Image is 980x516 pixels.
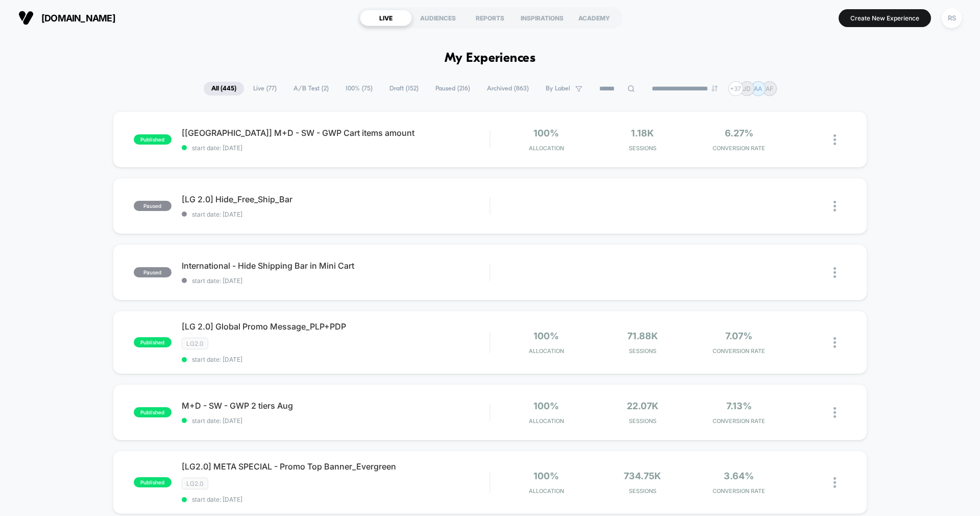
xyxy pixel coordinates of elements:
[360,10,412,26] div: LIVE
[182,277,489,285] span: start date: [DATE]
[743,85,751,92] p: JD
[834,337,836,348] img: close
[18,10,34,26] img: Visually logo
[464,10,516,26] div: REPORTS
[182,478,208,489] span: LG2.0
[134,337,171,347] span: published
[754,85,762,92] p: AA
[204,82,244,96] span: All ( 445 )
[533,128,559,138] span: 100%
[597,145,689,152] span: Sessions
[182,417,489,425] span: start date: [DATE]
[182,461,489,472] span: [LG2.0] META SPECIAL - Promo Top Banner_Evergreen
[693,417,785,425] span: CONVERSION RATE
[41,13,115,24] span: [DOMAIN_NAME]
[529,347,564,355] span: Allocation
[382,82,426,96] span: Draft ( 152 )
[182,261,489,271] span: International - Hide Shipping Bar in Mini Cart
[839,9,931,27] button: Create New Experience
[693,145,785,152] span: CONVERSION RATE
[529,417,564,425] span: Allocation
[725,128,753,138] span: 6.27%
[631,128,654,138] span: 1.18k
[725,331,752,341] span: 7.07%
[134,134,171,145] span: published
[533,401,559,411] span: 100%
[516,10,568,26] div: INSPIRATIONS
[627,331,658,341] span: 71.88k
[693,487,785,495] span: CONVERSION RATE
[942,8,962,28] div: RS
[134,477,171,487] span: published
[834,477,836,488] img: close
[834,201,836,212] img: close
[834,267,836,278] img: close
[182,194,489,204] span: [LG 2.0] Hide_Free_Ship_Bar
[533,471,559,481] span: 100%
[693,347,785,355] span: CONVERSION RATE
[182,144,489,152] span: start date: [DATE]
[182,401,489,411] span: M+D - SW - GWP 2 tiers Aug
[834,407,836,418] img: close
[939,8,965,29] button: RS
[712,85,718,91] img: end
[529,487,564,495] span: Allocation
[597,417,689,425] span: Sessions
[182,338,208,349] span: LG2.0
[182,210,489,218] span: start date: [DATE]
[568,10,620,26] div: ACADEMY
[338,82,380,96] span: 100% ( 75 )
[766,85,773,92] p: AF
[627,401,658,411] span: 22.07k
[246,82,284,96] span: Live ( 77 )
[134,267,171,277] span: paused
[182,496,489,503] span: start date: [DATE]
[597,347,689,355] span: Sessions
[428,82,478,96] span: Paused ( 216 )
[728,81,743,96] div: + 37
[533,331,559,341] span: 100%
[182,128,489,138] span: [[GEOGRAPHIC_DATA]] M+D - SW - GWP Cart items amount
[286,82,336,96] span: A/B Test ( 2 )
[182,356,489,363] span: start date: [DATE]
[546,85,570,92] span: By Label
[724,471,754,481] span: 3.64%
[182,321,489,332] span: [LG 2.0] Global Promo Message_PLP+PDP
[624,471,661,481] span: 734.75k
[834,134,836,145] img: close
[726,401,752,411] span: 7.13%
[445,51,536,66] h1: My Experiences
[134,201,171,211] span: paused
[412,10,464,26] div: AUDIENCES
[529,145,564,152] span: Allocation
[597,487,689,495] span: Sessions
[134,407,171,417] span: published
[15,10,118,26] button: [DOMAIN_NAME]
[479,82,536,96] span: Archived ( 863 )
